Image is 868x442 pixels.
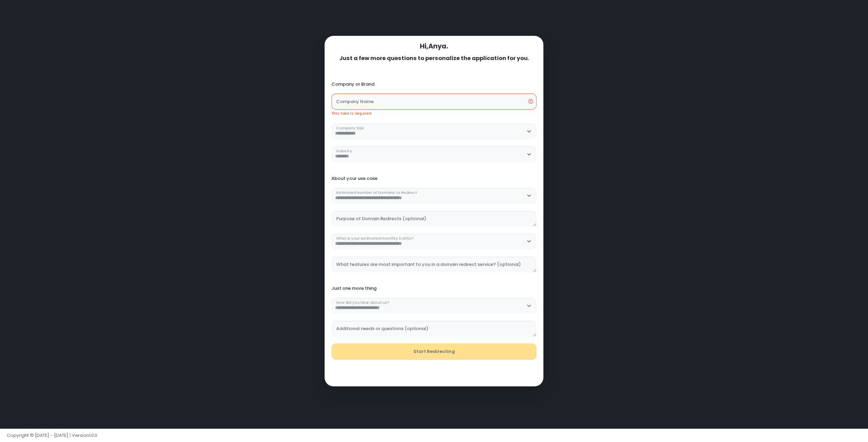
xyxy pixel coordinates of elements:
[331,82,537,87] div: Company or Brand
[331,176,537,181] div: About your use case
[7,432,97,439] span: Copyright © [DATE] - [DATE] | Version 1.0.0
[331,42,537,50] div: Hi, Anya .
[331,286,537,291] div: Just one more thing
[331,111,537,116] div: This field is required
[331,55,537,62] div: Just a few more questions to personalize the application for you.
